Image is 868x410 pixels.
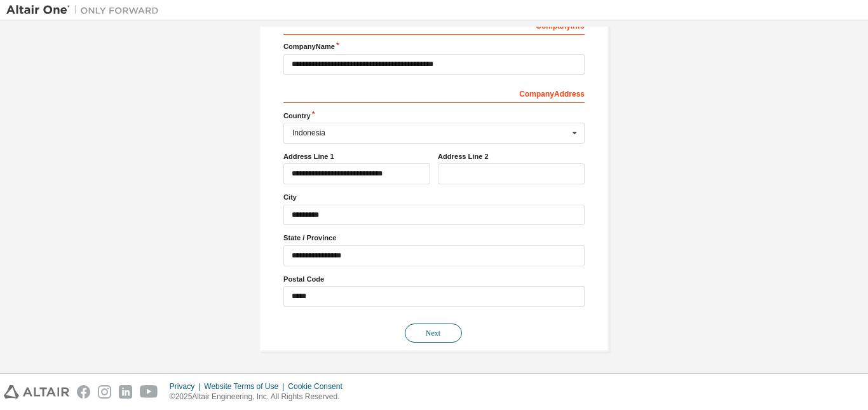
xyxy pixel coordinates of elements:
img: Altair One [6,4,165,17]
img: youtube.svg [140,385,158,399]
div: Privacy [170,381,204,392]
div: Cookie Consent [288,381,349,392]
img: facebook.svg [77,385,90,399]
label: Company Name [283,41,585,51]
img: linkedin.svg [119,385,132,399]
label: City [283,192,585,202]
div: Website Terms of Use [204,381,288,392]
label: State / Province [283,233,585,243]
div: Indonesia [292,129,569,137]
label: Address Line 2 [438,151,585,161]
label: Country [283,111,585,121]
div: Company Address [283,83,585,103]
button: Next [405,324,462,343]
label: Address Line 1 [283,151,430,161]
img: instagram.svg [98,385,111,399]
label: Postal Code [283,274,585,284]
img: altair_logo.svg [4,385,69,399]
p: © 2025 Altair Engineering, Inc. All Rights Reserved. [170,392,350,402]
